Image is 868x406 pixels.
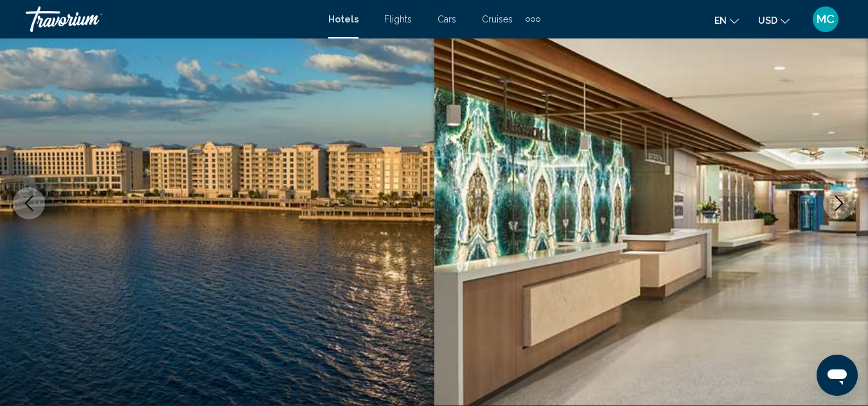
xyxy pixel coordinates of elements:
[438,14,456,24] a: Cars
[817,13,835,26] span: MC
[526,9,540,30] button: Extra navigation items
[758,15,777,26] span: USD
[758,11,790,30] button: Change currency
[13,187,45,219] button: Previous image
[823,187,855,219] button: Next image
[482,14,513,24] a: Cruises
[714,11,739,30] button: Change language
[26,6,315,32] a: Travorium
[714,15,727,26] span: en
[384,14,412,24] a: Flights
[817,355,858,396] iframe: Button to launch messaging window
[809,6,842,33] button: User Menu
[328,14,359,24] a: Hotels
